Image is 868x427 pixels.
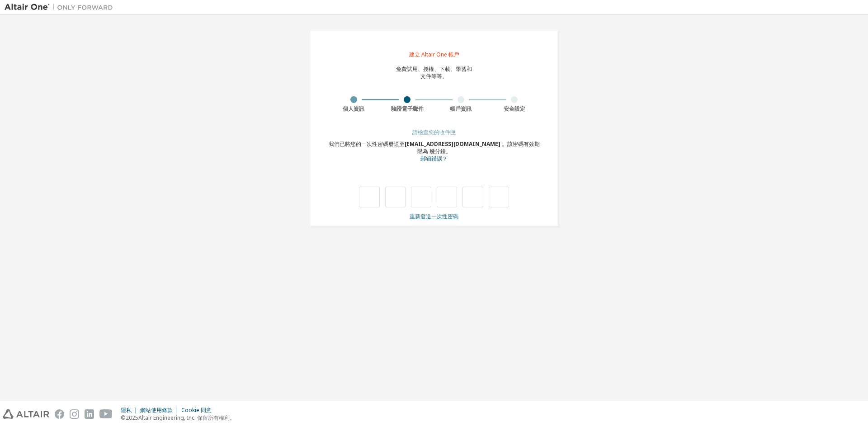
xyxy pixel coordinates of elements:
[420,72,448,80] font: 文件等等。
[5,3,118,12] img: 牽牛星一號
[121,414,126,422] font: ©
[140,406,173,414] font: 網站使用條款
[409,51,459,58] font: 建立 Altair One 帳戶
[405,140,500,148] font: [EMAIL_ADDRESS][DOMAIN_NAME]
[85,409,94,419] img: linkedin.svg
[417,140,540,155] font: 。該密碼有效期限為
[121,406,132,414] font: 隱私
[504,105,525,113] font: 安全設定
[343,105,364,113] font: 個人資訊
[450,105,472,113] font: 帳戶資訊
[420,155,448,162] font: 郵箱錯誤？
[396,65,472,73] font: 免費試用、授權、下載、學習和
[126,414,138,422] font: 2025
[391,105,424,113] font: 驗證電子郵件
[99,409,113,419] img: youtube.svg
[70,409,79,419] img: instagram.svg
[420,156,448,162] a: 回註冊表
[410,212,458,220] font: 重新發送一次性密碼
[412,128,456,136] font: 請檢查您的收件匣
[181,406,212,414] font: Cookie 同意
[429,147,451,155] font: 幾分鐘。
[329,140,405,148] font: 我們已將您的一次性密碼發送至
[55,409,64,419] img: facebook.svg
[3,409,49,419] img: altair_logo.svg
[138,414,235,422] font: Altair Engineering, Inc. 保留所有權利。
